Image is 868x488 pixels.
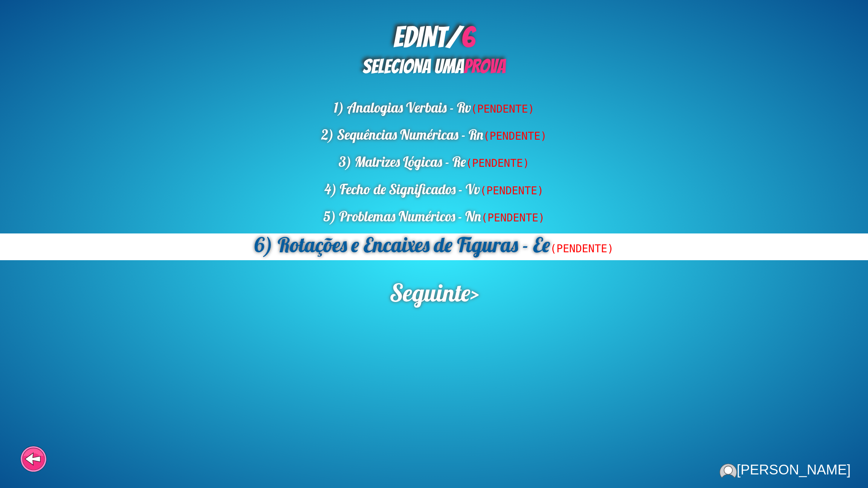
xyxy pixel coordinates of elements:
b: EDINT/ [393,21,475,53]
span: (PENDENTE) [481,212,545,224]
span: 6 [461,21,475,53]
div: Voltar ao passo anterior [17,445,50,478]
span: SELECIONA UMA [362,56,506,77]
span: (PENDENTE) [471,103,535,115]
span: Seguinte [389,278,471,308]
div: [PERSON_NAME] [720,462,851,478]
span: PROVA [464,56,506,77]
span: (PENDENTE) [480,185,544,197]
span: (PENDENTE) [550,242,614,255]
span: (PENDENTE) [466,157,529,169]
span: (PENDENTE) [483,130,547,142]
